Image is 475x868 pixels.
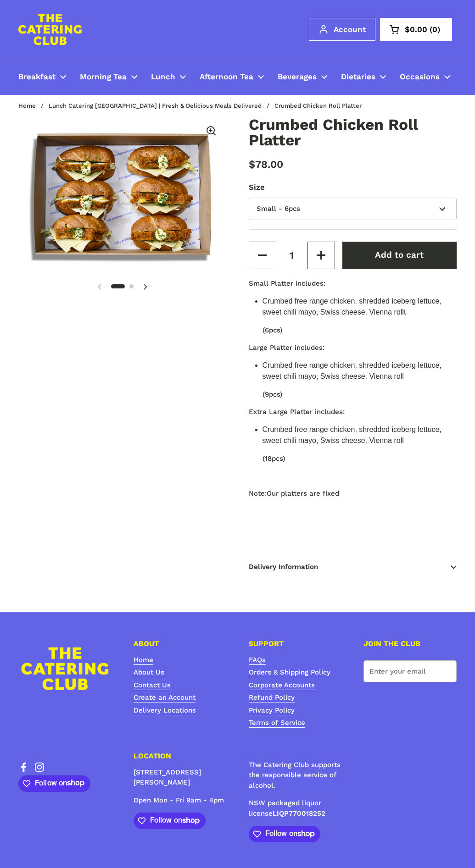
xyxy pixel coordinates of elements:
a: Privacy Policy [249,706,295,715]
h4: LOCATION [134,752,227,760]
span: l [263,297,441,316]
p: [STREET_ADDRESS][PERSON_NAME] [134,767,227,788]
span: Crumbed free range chicken, shredded iceberg lettuce, sweet chili mayo, Swiss cheese, Vienna roll [263,426,441,444]
span: Crumbed Chicken Roll Platter [274,103,362,109]
span: / [267,103,269,109]
span: Add to cart [375,250,424,260]
span: (9pcs) [263,390,282,398]
a: Home [18,102,36,109]
button: Add to cart [342,242,457,269]
a: Afternoon Tea [193,66,271,88]
img: The Catering Club [18,14,82,45]
span: 0 [427,26,442,33]
a: Create an Account [134,693,196,702]
button: Increase quantity [307,242,335,269]
p: Open Mon - Fri 9am - 4pm [134,795,227,806]
input: Enter your email [363,660,457,683]
span: Lunch [151,72,175,83]
a: Account [309,18,375,41]
button: Submit [434,660,457,683]
h4: ABOUT [134,640,227,647]
nav: breadcrumbs [18,103,371,109]
span: Our platters are fixed [267,489,339,498]
a: Morning Tea [73,66,144,88]
h4: SUPPORT [249,640,342,647]
strong: LIQP770018252 [273,809,325,818]
b: Small Platter includes: [249,279,325,287]
p: The Catering Club supports the responsible service of alcohol. [249,760,342,791]
span: $78.00 [249,158,283,170]
span: (6pcs) [263,326,282,334]
a: Contact Us [134,681,171,690]
span: / [41,103,44,109]
span: Crumbed free range chicken, shredded iceberg lettuce, sweet chili mayo, Swiss cheese, Vienna roll [263,361,441,380]
span: Afternoon Tea [200,72,253,83]
i: Note: [249,489,267,498]
span: Occasions [400,72,440,83]
a: Occasions [393,66,457,88]
a: Breakfast [11,66,73,88]
a: Orders & Shipping Policy [249,668,330,677]
a: Lunch Catering [GEOGRAPHIC_DATA] | Fresh & Delicious Meals Delivered [49,102,262,109]
span: Dietaries [341,72,375,83]
h1: Crumbed Chicken Roll Platter [249,117,457,148]
b: Extra Large Platter includes: [249,408,345,416]
span: $0.00 [405,26,427,33]
a: Terms of Service [249,719,305,728]
a: Corporate Accounts [249,681,315,690]
h4: JOIN THE CLUB [363,640,457,647]
b: Large Platter includes: [249,343,324,352]
a: Lunch [144,66,193,88]
a: FAQs [249,656,266,665]
span: Morning Tea [80,72,127,83]
a: Home [134,656,153,665]
span: Breakfast [18,72,56,83]
span: Crumbed free range chicken, shredded iceberg lettuce, sweet chili mayo, Swiss cheese, Vienna roll [263,297,441,316]
img: Crumbed Chicken Roll Platter [18,117,227,273]
a: Dietaries [334,66,393,88]
span: Beverages [278,72,317,83]
button: Decrease quantity [249,242,276,269]
p: NSW packaged liquor license [249,798,342,818]
span: (18pcs) [263,454,285,463]
label: Size [249,182,457,193]
a: Refund Policy [249,693,295,702]
a: Delivery Locations [134,706,196,715]
span: Delivery Information [249,553,457,581]
a: About Us [134,668,164,677]
a: Beverages [271,66,334,88]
